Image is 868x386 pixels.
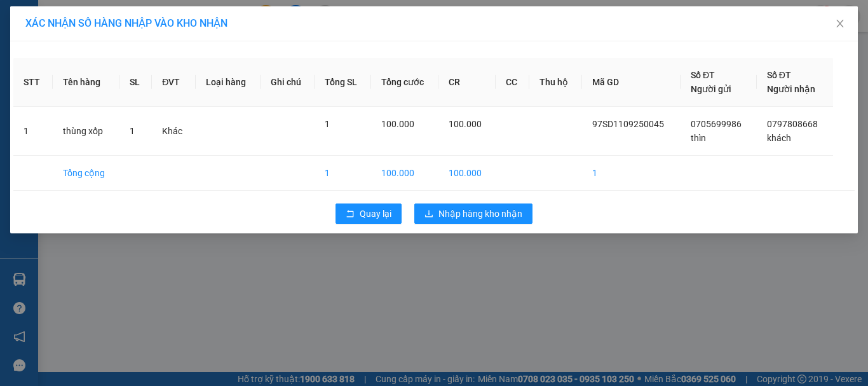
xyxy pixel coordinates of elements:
[767,70,791,80] span: Số ĐT
[691,119,742,129] span: 0705699986
[414,203,532,224] button: downloadNhập hàng kho nhận
[360,207,391,221] span: Quay lại
[315,156,371,191] td: 1
[496,58,530,107] th: CC
[130,126,135,136] span: 1
[72,55,182,100] span: Chuyển phát nhanh: [GEOGRAPHIC_DATA] - [GEOGRAPHIC_DATA]
[53,58,119,107] th: Tên hàng
[6,50,71,115] img: logo
[346,209,355,219] span: rollback
[582,58,681,107] th: Mã GD
[691,133,706,143] span: thìn
[53,156,119,191] td: Tổng cộng
[691,84,731,94] span: Người gửi
[381,119,414,129] span: 100.000
[438,58,496,107] th: CR
[371,58,438,107] th: Tổng cước
[835,18,845,29] span: close
[691,70,715,80] span: Số ĐT
[449,119,482,129] span: 100.000
[767,119,818,129] span: 0797808668
[822,6,858,42] button: Close
[592,119,664,129] span: 97SD1109250045
[261,58,315,107] th: Ghi chú
[767,133,791,143] span: khách
[315,58,371,107] th: Tổng SL
[336,203,402,224] button: rollbackQuay lại
[438,207,522,221] span: Nhập hàng kho nhận
[196,58,261,107] th: Loại hàng
[53,107,119,156] td: thùng xốp
[325,119,330,129] span: 1
[371,156,438,191] td: 100.000
[152,58,196,107] th: ĐVT
[529,58,581,107] th: Thu hộ
[767,84,815,94] span: Người nhận
[424,209,433,219] span: download
[119,58,152,107] th: SL
[438,156,496,191] td: 100.000
[13,58,53,107] th: STT
[582,156,681,191] td: 1
[152,107,196,156] td: Khác
[79,10,174,52] strong: CHUYỂN PHÁT NHANH VIP ANH HUY
[13,107,53,156] td: 1
[25,17,227,29] span: XÁC NHẬN SỐ HÀNG NHẬP VÀO KHO NHẬN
